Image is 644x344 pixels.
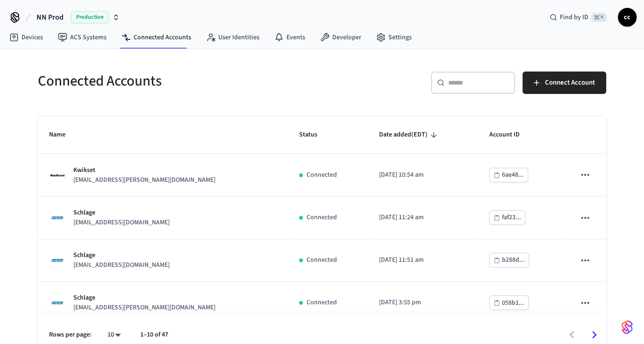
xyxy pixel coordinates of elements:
[36,12,64,23] span: NN Prod
[73,293,215,303] p: Schlage
[49,167,66,184] img: Kwikset Logo, Square
[73,251,170,260] p: Schlage
[49,294,66,311] img: Schlage Logo, Square
[140,330,168,340] p: 1–10 of 47
[379,128,440,142] span: Date added(EDT)
[73,175,215,185] p: [EMAIL_ADDRESS][PERSON_NAME][DOMAIN_NAME]
[379,255,467,265] p: [DATE] 11:51 am
[73,208,170,218] p: Schlage
[379,170,467,180] p: [DATE] 10:54 am
[2,29,50,46] a: Devices
[542,9,614,26] div: Find by ID⌘ K
[618,8,637,27] button: cc
[103,328,125,342] div: 10
[489,295,529,310] button: 058b1...
[369,29,419,46] a: Settings
[502,169,524,181] div: 6ae48...
[489,128,532,142] span: Account ID
[49,128,78,142] span: Name
[502,212,521,223] div: faf23...
[71,11,108,23] span: Production
[73,218,170,228] p: [EMAIL_ADDRESS][DOMAIN_NAME]
[199,29,267,46] a: User Identities
[73,165,215,175] p: Kwikset
[619,9,636,26] span: cc
[489,210,525,225] button: faf23...
[307,213,337,222] p: Connected
[73,260,170,270] p: [EMAIL_ADDRESS][DOMAIN_NAME]
[73,303,215,313] p: [EMAIL_ADDRESS][PERSON_NAME][DOMAIN_NAME]
[38,72,316,91] h5: Connected Accounts
[307,170,337,180] p: Connected
[591,13,607,22] span: ⌘ K
[379,298,467,308] p: [DATE] 3:55 pm
[307,298,337,308] p: Connected
[502,254,525,266] div: b288d...
[622,320,633,335] img: SeamLogoGradient.69752ec5.svg
[313,29,369,46] a: Developer
[560,13,588,22] span: Find by ID
[49,209,66,226] img: Schlage Logo, Square
[267,29,313,46] a: Events
[379,213,467,222] p: [DATE] 11:24 am
[50,29,114,46] a: ACS Systems
[49,330,92,340] p: Rows per page:
[545,77,595,89] span: Connect Account
[522,72,606,94] button: Connect Account
[307,255,337,265] p: Connected
[114,29,199,46] a: Connected Accounts
[299,128,329,142] span: Status
[489,168,528,182] button: 6ae48...
[489,253,529,267] button: b288d...
[502,297,524,309] div: 058b1...
[49,252,66,269] img: Schlage Logo, Square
